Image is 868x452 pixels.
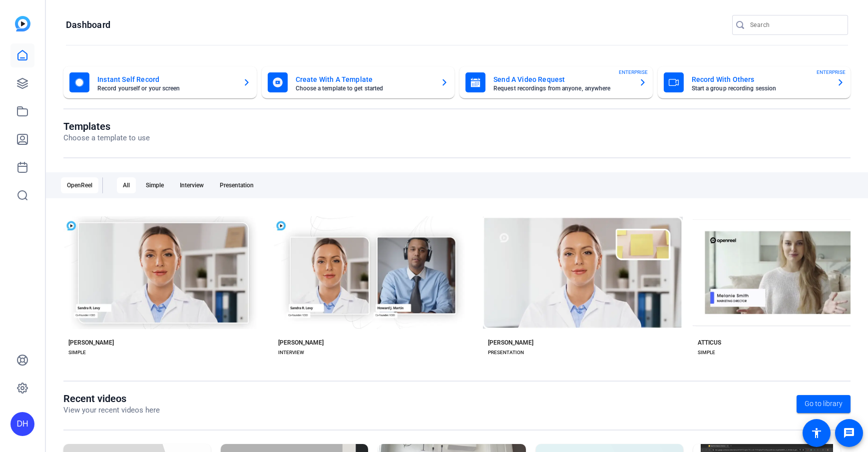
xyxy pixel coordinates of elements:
[140,177,170,193] div: Simple
[63,132,150,144] p: Choose a template to use
[797,395,851,413] a: Go to library
[97,73,235,85] mat-card-title: Instant Self Record
[63,66,257,98] button: Instant Self RecordRecord yourself or your screen
[698,349,715,357] div: SIMPLE
[805,399,843,409] span: Go to library
[488,339,533,347] div: [PERSON_NAME]
[459,66,653,98] button: Send A Video RequestRequest recordings from anyone, anywhereENTERPRISE
[843,427,855,439] mat-icon: message
[750,19,840,31] input: Search
[66,19,110,31] h1: Dashboard
[68,349,86,357] div: SIMPLE
[692,73,829,85] mat-card-title: Record With Others
[97,85,235,91] mat-card-subtitle: Record yourself or your screen
[619,68,648,76] span: ENTERPRISE
[296,85,433,91] mat-card-subtitle: Choose a template to get started
[488,349,524,357] div: PRESENTATION
[63,405,160,416] p: View your recent videos here
[214,177,260,193] div: Presentation
[68,339,114,347] div: [PERSON_NAME]
[117,177,136,193] div: All
[296,73,433,85] mat-card-title: Create With A Template
[61,177,98,193] div: OpenReel
[698,339,721,347] div: ATTICUS
[811,427,823,439] mat-icon: accessibility
[63,393,160,405] h1: Recent videos
[63,120,150,132] h1: Templates
[15,16,30,31] img: blue-gradient.svg
[493,73,631,85] mat-card-title: Send A Video Request
[493,85,631,91] mat-card-subtitle: Request recordings from anyone, anywhere
[174,177,210,193] div: Interview
[10,412,34,436] div: DH
[817,68,846,76] span: ENTERPRISE
[692,85,829,91] mat-card-subtitle: Start a group recording session
[278,339,324,347] div: [PERSON_NAME]
[278,349,304,357] div: INTERVIEW
[658,66,851,98] button: Record With OthersStart a group recording sessionENTERPRISE
[262,66,455,98] button: Create With A TemplateChoose a template to get started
